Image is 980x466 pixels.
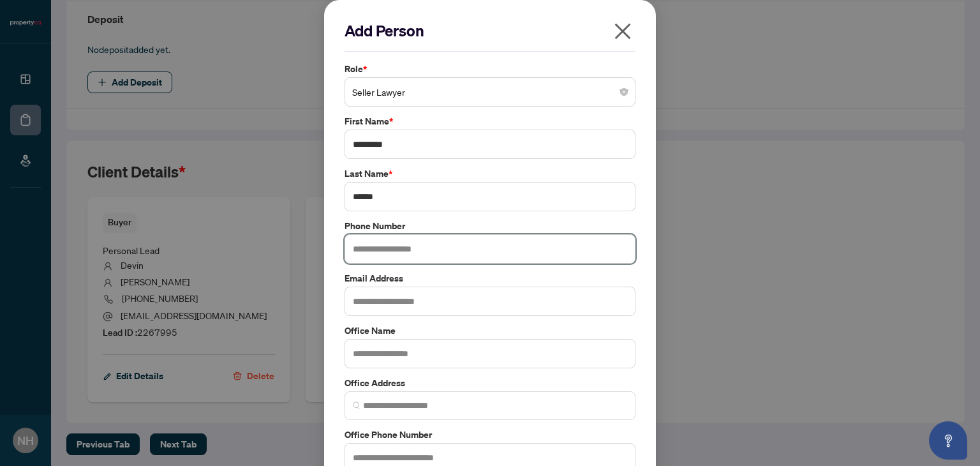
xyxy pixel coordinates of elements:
h2: Add Person [345,20,635,41]
label: Office Phone Number [345,428,635,442]
label: Office Name [345,324,635,338]
span: Seller Lawyer [352,80,628,104]
label: First Name [345,114,635,128]
label: Email Address [345,271,635,285]
button: Open asap [929,421,967,460]
label: Last Name [345,167,635,181]
span: close [612,21,633,41]
label: Phone Number [345,219,635,233]
img: search_icon [353,402,360,409]
label: Role [345,62,635,76]
label: Office Address [345,376,635,390]
span: close-circle [620,88,628,96]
